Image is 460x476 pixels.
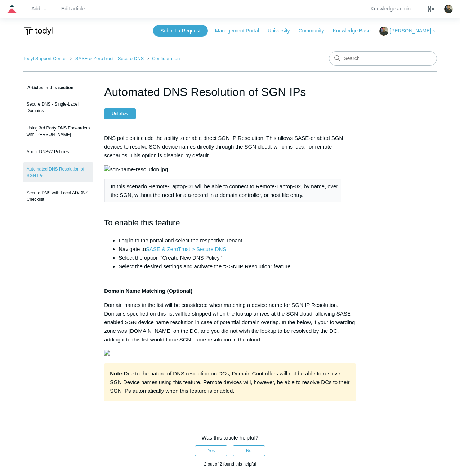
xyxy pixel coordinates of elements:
[31,7,46,11] zd-hc-trigger: Add
[390,28,431,34] span: [PERSON_NAME]
[119,236,356,245] li: Log in to the portal and select the respective Tenant
[329,51,437,66] input: Search
[75,56,144,61] a: SASE & ZeroTrust - Secure DNS
[444,5,453,13] img: user avatar
[104,179,341,202] blockquote: In this scenario Remote-Laptop-01 will be able to connect to Remote-Laptop-02, by name, over the ...
[145,56,180,61] li: Configuration
[104,301,356,344] p: Domain names in the list will be considered when matching a device name for SGN IP Resolution. Do...
[104,350,110,356] img: 16982449121939
[104,288,192,294] strong: Domain Name Matching (Optional)
[104,83,356,101] h1: Automated DNS Resolution of SGN IPs
[23,121,93,141] a: Using 3rd Party DNS Forwarders with [PERSON_NAME]
[119,245,356,254] li: Navigate to
[268,27,297,35] a: University
[233,445,265,456] button: This article was not helpful
[152,56,180,61] a: Configuration
[23,97,93,118] a: Secure DNS - Single-Label Domains
[104,165,168,174] img: sgn-name-resolution.jpg
[23,25,54,38] img: Todyl Support Center Help Center home page
[23,56,67,61] a: Todyl Support Center
[104,363,356,401] div: Due to the nature of DNS resolution on DCs, Domain Controllers will not be able to resolve SGN De...
[104,134,356,160] p: DNS policies include the ability to enable direct SGN IP Resolution. This allows SASE-enabled SGN...
[146,246,226,252] a: SASE & ZeroTrust > Secure DNS
[371,7,411,11] a: Knowledge admin
[333,27,378,35] a: Knowledge Base
[23,85,73,90] span: Articles in this section
[104,108,136,119] button: Unfollow Article
[379,27,437,36] button: [PERSON_NAME]
[195,445,227,456] button: This article was helpful
[110,370,124,376] strong: Note:
[204,462,256,467] span: 2 out of 2 found this helpful
[68,56,145,61] li: SASE & ZeroTrust - Secure DNS
[119,262,356,271] li: Select the desired settings and activate the "SGN IP Resolution" feature
[299,27,331,35] a: Community
[23,56,68,61] li: Todyl Support Center
[202,435,259,441] span: Was this article helpful?
[23,145,93,159] a: About DNSv2 Policies
[119,254,356,262] li: Select the option "Create New DNS Policy"
[61,7,85,11] a: Edit article
[104,216,356,229] h2: To enable this feature
[444,5,453,13] zd-hc-trigger: Click your profile icon to open the profile menu
[153,25,207,37] a: Submit a Request
[215,27,266,35] a: Management Portal
[23,186,93,206] a: Secure DNS with Local AD/DNS Checklist
[23,162,93,182] a: Automated DNS Resolution of SGN IPs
